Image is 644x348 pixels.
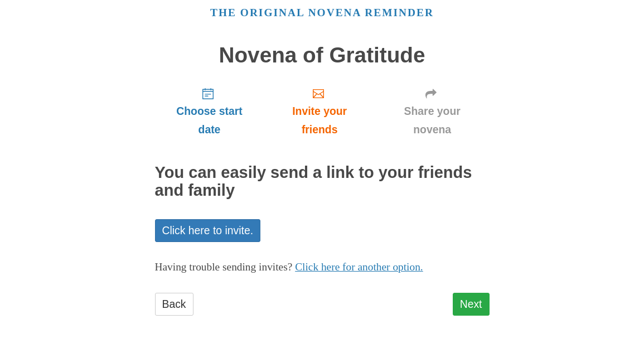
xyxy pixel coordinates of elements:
a: Share your novena [375,78,490,144]
h2: You can easily send a link to your friends and family [155,164,490,200]
span: Invite your friends [275,102,364,139]
span: Choose start date [166,102,253,139]
a: Back [155,293,193,316]
h1: Novena of Gratitude [155,43,490,67]
a: Choose start date [155,78,264,144]
a: Click here for another option. [295,261,423,273]
a: Invite your friends [264,78,375,144]
span: Share your novena [386,102,478,139]
a: The original novena reminder [210,7,434,18]
a: Next [453,293,490,316]
a: Click here to invite. [155,219,261,242]
span: Having trouble sending invites? [155,261,293,273]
